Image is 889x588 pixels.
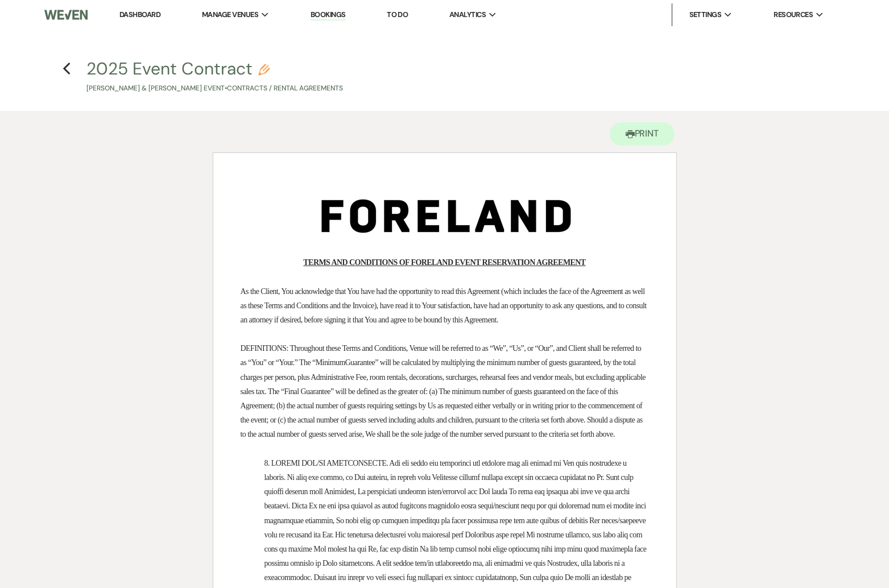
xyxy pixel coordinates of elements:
a: Dashboard [119,10,160,19]
span: Settings [689,9,722,20]
span: Analytics [449,9,486,20]
u: TERMS AND CONDITIONS OF FORELAND EVENT RESERVATION AGREEMENT [303,258,585,267]
span: DEFINITIONS: Throughout these Terms and Conditions, Venue will be referred to as “We”, “Us”, or “... [241,344,647,438]
button: Print [610,122,675,146]
a: Bookings [311,10,346,20]
p: [PERSON_NAME] & [PERSON_NAME] Event • Contracts / Rental Agreements [86,83,343,94]
a: To Do [387,10,408,19]
span: As the Client, You acknowledge that You have had the opportunity to read this Agreement (which in... [241,287,648,324]
img: Weven Logo [44,3,88,27]
button: 2025 Event Contract[PERSON_NAME] & [PERSON_NAME] Event•Contracts / Rental Agreements [86,60,343,94]
span: Resources [774,9,813,20]
span: Manage Venues [202,9,258,20]
img: Screenshot 2025-03-17 at 3.42.06 PM.png [301,181,586,255]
